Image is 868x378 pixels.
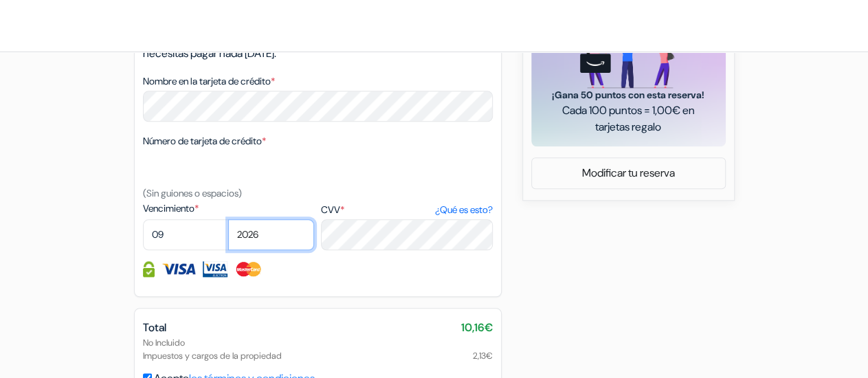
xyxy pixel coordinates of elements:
[548,88,709,102] span: ¡Gana 50 puntos con esta reserva!
[16,14,188,38] img: AlberguesJuveniles.es
[143,336,493,362] div: No Incluido Impuestos y cargos de la propiedad
[580,19,677,88] img: gift_card_hero_new.png
[143,187,242,199] small: (Sin guiones o espacios)
[203,261,227,277] img: Visa Electron
[143,320,166,335] span: Total
[473,349,493,362] span: 2,13€
[548,102,709,135] span: Cada 100 puntos = 1,00€ en tarjetas regalo
[434,203,492,217] a: ¿Qué es esto?
[143,261,155,277] img: Información de la Tarjeta de crédito totalmente protegida y encriptada
[143,134,266,148] label: Número de tarjeta de crédito
[143,74,275,89] label: Nombre en la tarjeta de crédito
[143,201,314,216] label: Vencimiento
[532,160,725,186] a: Modificar tu reserva
[461,320,493,336] span: 10,16€
[162,261,196,277] img: Visa
[234,261,263,277] img: Master Card
[321,203,492,217] label: CVV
